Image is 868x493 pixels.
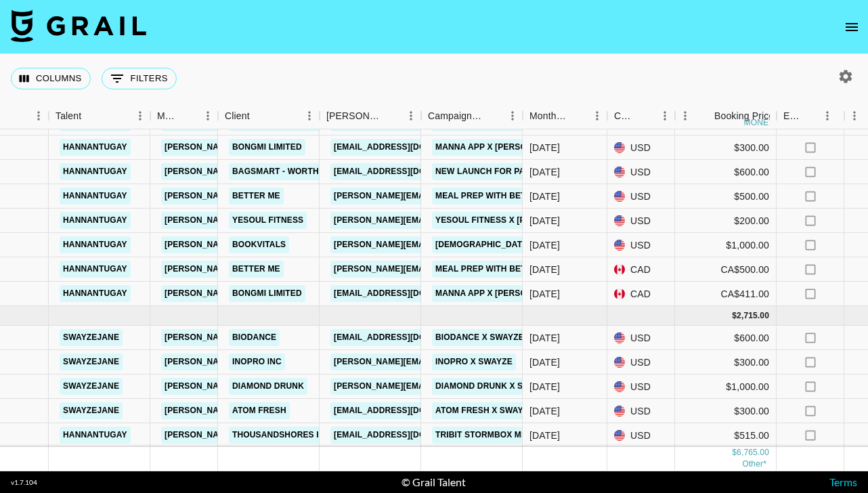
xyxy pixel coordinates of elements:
[432,378,616,395] a: Diamond Drunk x Swayze Partnership
[60,402,123,419] a: swayzejane
[783,103,802,129] div: Expenses: Remove Commission?
[330,329,482,346] a: [EMAIL_ADDRESS][DOMAIN_NAME]
[732,448,737,459] div: $
[607,282,675,306] div: CAD
[742,460,766,469] span: CA$ 1,349.00
[161,378,452,395] a: [PERSON_NAME][EMAIL_ADDRESS][PERSON_NAME][DOMAIN_NAME]
[11,68,91,89] button: Select columns
[161,188,452,205] a: [PERSON_NAME][EMAIL_ADDRESS][PERSON_NAME][DOMAIN_NAME]
[161,329,452,346] a: [PERSON_NAME][EMAIL_ADDRESS][PERSON_NAME][DOMAIN_NAME]
[675,135,777,160] div: $300.00
[161,353,452,370] a: [PERSON_NAME][EMAIL_ADDRESS][PERSON_NAME][DOMAIN_NAME]
[529,238,560,252] div: Jul '25
[60,353,123,370] a: swayzejane
[60,261,131,278] a: hannantugay
[60,427,131,444] a: hannantugay
[607,257,675,282] div: CAD
[607,399,675,423] div: USD
[675,282,777,306] div: CA$411.00
[675,209,777,233] div: $200.00
[607,209,675,233] div: USD
[529,404,560,418] div: Sep '25
[714,103,774,129] div: Booking Price
[229,139,305,156] a: BONGMI LIMITED
[161,139,452,156] a: [PERSON_NAME][EMAIL_ADDRESS][PERSON_NAME][DOMAIN_NAME]
[607,184,675,209] div: USD
[777,103,844,129] div: Expenses: Remove Commission?
[529,214,560,228] div: Jul '25
[229,212,307,229] a: Yesoul Fitness
[607,233,675,257] div: USD
[330,427,482,444] a: [EMAIL_ADDRESS][DOMAIN_NAME]
[60,378,123,395] a: swayzejane
[529,263,560,276] div: Jul '25
[330,139,482,156] a: [EMAIL_ADDRESS][DOMAIN_NAME]
[529,103,568,129] div: Month Due
[802,106,821,125] button: Sort
[483,106,502,125] button: Sort
[60,236,131,253] a: hannantugay
[229,353,285,370] a: Inopro Inc
[432,212,590,229] a: Yesoul Fitness x [PERSON_NAME]
[432,427,693,444] a: Tribit StormBox Mini+ Fun Music Tour hannaanavarro
[28,106,49,126] button: Menu
[229,378,307,395] a: Diamond Drunk
[320,103,421,129] div: Booker
[432,261,558,278] a: Meal Prep with BetterMe
[529,356,560,369] div: Sep '25
[60,163,131,180] a: hannantugay
[675,184,777,209] div: $500.00
[432,329,527,346] a: Biodance x Swayze
[737,310,769,322] div: 2,715.00
[229,427,337,444] a: THOUSANDSHORES INC.
[225,103,250,129] div: Client
[229,236,289,253] a: Bookvitals
[744,119,775,127] div: money
[330,285,482,302] a: [EMAIL_ADDRESS][DOMAIN_NAME]
[675,160,777,184] div: $600.00
[675,399,777,423] div: $300.00
[529,165,560,179] div: Jul '25
[523,103,607,129] div: Month Due
[60,212,131,229] a: hannantugay
[56,103,81,129] div: Talent
[655,106,675,126] button: Menu
[607,423,675,448] div: USD
[326,103,382,129] div: [PERSON_NAME]
[838,14,865,41] button: open drawer
[675,350,777,374] div: $300.00
[432,236,638,253] a: [DEMOGRAPHIC_DATA] Chat x [PERSON_NAME]
[130,106,150,126] button: Menu
[161,261,452,278] a: [PERSON_NAME][EMAIL_ADDRESS][PERSON_NAME][DOMAIN_NAME]
[402,475,466,489] div: © Grail Talent
[229,402,290,419] a: Atom Fresh
[179,106,198,125] button: Sort
[432,402,537,419] a: Atom Fresh x Swayze
[60,285,131,302] a: hannantugay
[675,423,777,448] div: $515.00
[60,188,131,205] a: hannantugay
[250,106,269,125] button: Sort
[330,236,551,253] a: [PERSON_NAME][EMAIL_ADDRESS][DOMAIN_NAME]
[607,135,675,160] div: USD
[675,257,777,282] div: CA$500.00
[229,285,305,302] a: BONGMI LIMITED
[502,106,523,126] button: Menu
[529,429,560,442] div: Sep '25
[607,103,675,129] div: Currency
[382,106,401,125] button: Sort
[732,310,737,322] div: $
[330,188,551,205] a: [PERSON_NAME][EMAIL_ADDRESS][DOMAIN_NAME]
[607,374,675,399] div: USD
[81,106,100,125] button: Sort
[817,106,838,126] button: Menu
[432,285,568,302] a: Manna App x [PERSON_NAME]
[675,106,695,126] button: Menu
[229,163,446,180] a: Bagsmart - WORTHFIND INTERNATIONAL LIMITED
[432,188,558,205] a: Meal Prep with BetterMe
[529,331,560,345] div: Sep '25
[607,160,675,184] div: USD
[330,261,551,278] a: [PERSON_NAME][EMAIL_ADDRESS][DOMAIN_NAME]
[330,353,551,370] a: [PERSON_NAME][EMAIL_ADDRESS][DOMAIN_NAME]
[432,353,516,370] a: Inopro x Swayze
